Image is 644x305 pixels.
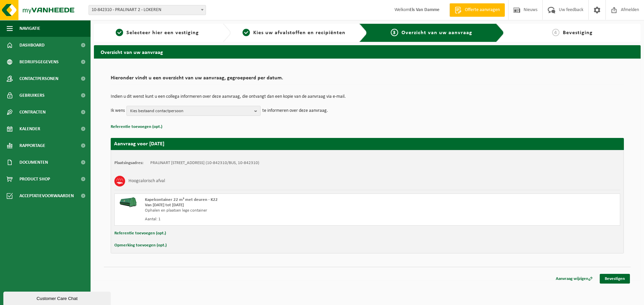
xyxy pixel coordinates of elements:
span: 3 [391,29,398,36]
span: Product Shop [19,171,50,187]
span: Dashboard [19,37,45,54]
span: Contactpersonen [19,70,58,87]
p: Indien u dit wenst kunt u een collega informeren over deze aanvraag, die ontvangt dan een kopie v... [111,94,624,99]
button: Referentie toevoegen (opt.) [111,123,162,131]
span: Contracten [19,104,46,121]
a: 2Kies uw afvalstoffen en recipiënten [234,29,354,37]
span: 2 [243,29,250,36]
div: Aantal: 1 [145,217,394,222]
h2: Hieronder vindt u een overzicht van uw aanvraag, gegroepeerd per datum. [111,75,624,84]
strong: Van [DATE] tot [DATE] [145,203,184,207]
td: PRALINART [STREET_ADDRESS] (10-842310/BUS, 10-842310) [150,160,259,166]
span: 1 [116,29,123,36]
p: Ik wens [111,106,125,116]
p: te informeren over deze aanvraag. [262,106,328,116]
a: 1Selecteer hier een vestiging [97,29,217,37]
div: Ophalen en plaatsen lege container [145,208,394,213]
span: Bevestiging [563,30,593,35]
span: Offerte aanvragen [463,7,501,13]
strong: Els Van Damme [410,7,439,12]
span: Rapportage [19,137,45,154]
span: Bedrijfsgegevens [19,54,59,70]
span: 4 [552,29,559,36]
span: Kalender [19,121,40,137]
span: Kies bestaand contactpersoon [130,106,252,116]
iframe: chat widget [3,290,112,305]
span: Acceptatievoorwaarden [19,187,74,204]
a: Offerte aanvragen [449,3,505,17]
strong: Aanvraag voor [DATE] [114,141,164,147]
span: 10-842310 - PRALINART 2 - LOKEREN [89,5,206,15]
span: Documenten [19,154,48,171]
span: Gebruikers [19,87,45,104]
span: Overzicht van uw aanvraag [401,30,472,35]
span: Selecteer hier een vestiging [126,30,199,35]
a: Aanvraag wijzigen [551,274,598,284]
span: Kapelcontainer 22 m³ met deuren - K22 [145,198,218,202]
a: Bevestigen [600,274,630,284]
button: Kies bestaand contactpersoon [126,106,261,116]
span: Navigatie [19,20,40,37]
h2: Overzicht van uw aanvraag [94,45,641,58]
button: Referentie toevoegen (opt.) [114,229,166,238]
img: HK-XK-22-GN-00.png [118,197,138,207]
span: 10-842310 - PRALINART 2 - LOKEREN [89,5,206,15]
strong: Plaatsingsadres: [114,161,144,165]
button: Opmerking toevoegen (opt.) [114,241,167,250]
span: Kies uw afvalstoffen en recipiënten [253,30,345,35]
h3: Hoogcalorisch afval [128,176,165,186]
